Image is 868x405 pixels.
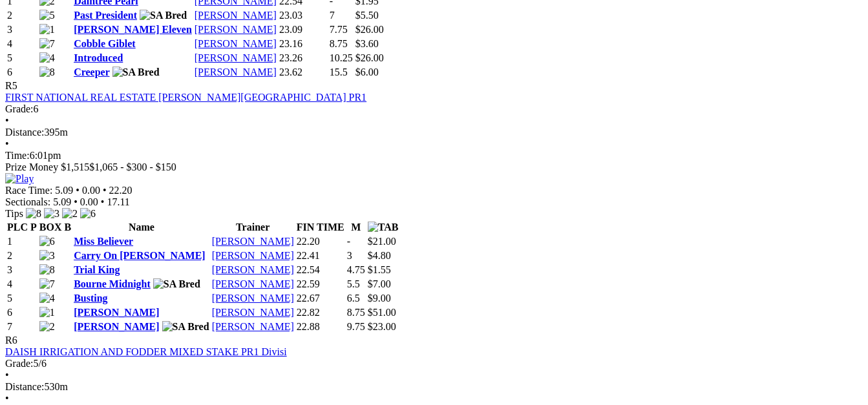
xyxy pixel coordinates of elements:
span: 0.00 [82,185,100,196]
td: 3 [6,23,37,36]
a: [PERSON_NAME] [195,10,277,21]
span: 5.09 [53,196,71,207]
a: [PERSON_NAME] [212,307,294,318]
td: 7 [6,320,37,333]
td: 22.88 [296,320,345,333]
span: PLC [7,222,28,233]
td: 22.41 [296,249,345,262]
span: 0.00 [80,196,98,207]
text: 4.75 [347,264,365,275]
text: 8.75 [347,307,365,318]
img: 4 [39,293,55,304]
div: Prize Money $1,515 [5,161,863,173]
div: 6 [5,103,863,115]
img: 1 [39,307,55,318]
td: 4 [6,278,37,291]
a: [PERSON_NAME] [74,307,159,318]
span: • [5,115,9,126]
img: Play [5,173,34,185]
text: 3 [347,250,352,261]
td: 22.67 [296,292,345,305]
img: 8 [26,208,41,220]
span: 5.09 [55,185,73,196]
div: 395m [5,127,863,138]
a: DAISH IRRIGATION AND FODDER MIXED STAKE PR1 Divisi [5,346,287,357]
a: [PERSON_NAME] [74,321,159,332]
text: 15.5 [330,67,348,78]
td: 5 [6,292,37,305]
img: 3 [44,208,59,220]
a: [PERSON_NAME] [212,264,294,275]
span: $26.00 [355,24,384,35]
a: Cobble Giblet [74,38,136,49]
img: SA Bred [112,67,160,78]
img: 1 [39,24,55,36]
a: Past President [74,10,137,21]
th: Name [73,221,210,234]
td: 23.03 [279,9,328,22]
td: 22.54 [296,264,345,276]
img: SA Bred [140,10,187,21]
a: [PERSON_NAME] [195,38,277,49]
text: 7 [330,10,335,21]
span: BOX [39,222,62,233]
td: 2 [6,9,37,22]
span: $51.00 [368,307,396,318]
td: 22.20 [296,235,345,248]
img: 5 [39,10,55,21]
span: • [74,196,78,207]
td: 4 [6,37,37,50]
a: [PERSON_NAME] [212,321,294,332]
a: [PERSON_NAME] [212,293,294,304]
th: M [346,221,366,234]
img: 7 [39,278,55,290]
a: [PERSON_NAME] [195,67,277,78]
img: SA Bred [162,321,209,333]
span: 22.20 [109,185,132,196]
text: 10.25 [330,52,353,63]
span: Tips [5,208,23,219]
span: Race Time: [5,185,52,196]
span: $23.00 [368,321,396,332]
text: - [347,236,350,247]
th: Trainer [211,221,295,234]
span: $3.60 [355,38,379,49]
span: Sectionals: [5,196,50,207]
a: [PERSON_NAME] [195,52,277,63]
span: Distance: [5,127,44,138]
a: Bourne Midnight [74,278,151,289]
a: FIRST NATIONAL REAL ESTATE [PERSON_NAME][GEOGRAPHIC_DATA] PR1 [5,92,366,103]
span: Distance: [5,381,44,392]
td: 22.82 [296,306,345,319]
span: R5 [5,80,17,91]
td: 23.26 [279,52,328,65]
div: 5/6 [5,358,863,369]
a: [PERSON_NAME] [212,250,294,261]
img: 2 [39,321,55,333]
img: 7 [39,38,55,50]
div: 530m [5,381,863,393]
text: 9.75 [347,321,365,332]
span: P [30,222,37,233]
img: 2 [62,208,78,220]
span: 17.11 [107,196,129,207]
td: 22.59 [296,278,345,291]
span: Time: [5,150,30,161]
img: 3 [39,250,55,262]
a: [PERSON_NAME] [212,278,294,289]
a: [PERSON_NAME] [195,24,277,35]
span: R6 [5,335,17,346]
span: • [76,185,79,196]
td: 6 [6,306,37,319]
span: B [64,222,71,233]
td: 3 [6,264,37,276]
text: 6.5 [347,293,360,304]
span: • [5,393,9,404]
td: 23.16 [279,37,328,50]
img: SA Bred [153,278,200,290]
span: • [101,196,105,207]
td: 23.62 [279,66,328,79]
span: $1,065 - $300 - $150 [89,161,176,172]
img: 8 [39,67,55,78]
a: Busting [74,293,107,304]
